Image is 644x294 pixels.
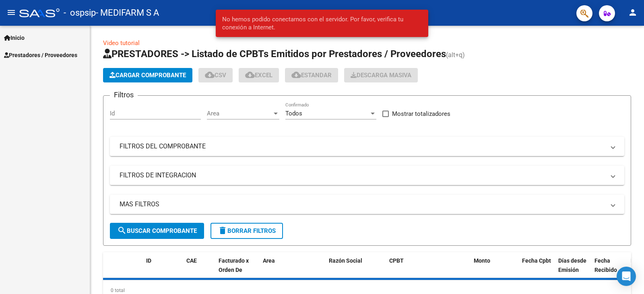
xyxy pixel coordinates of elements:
span: (alt+q) [446,51,465,59]
datatable-header-cell: Días desde Emisión [555,252,591,288]
mat-icon: search [117,226,127,235]
span: PRESTADORES -> Listado de CPBTs Emitidos por Prestadores / Proveedores [103,48,446,60]
mat-expansion-panel-header: MAS FILTROS [110,195,624,214]
span: Area [207,110,272,117]
span: CAE [186,257,197,264]
span: Fecha Recibido [594,257,617,273]
span: Prestadores / Proveedores [4,51,77,60]
datatable-header-cell: Facturado x Orden De [215,252,260,288]
span: ID [146,257,151,264]
datatable-header-cell: CPBT [386,252,471,288]
span: Razón Social [329,257,362,264]
datatable-header-cell: Fecha Recibido [591,252,627,288]
span: EXCEL [245,72,272,79]
datatable-header-cell: Razón Social [326,252,386,288]
mat-panel-title: FILTROS DE INTEGRACION [120,171,605,180]
mat-expansion-panel-header: FILTROS DEL COMPROBANTE [110,137,624,156]
div: Open Intercom Messenger [617,267,636,286]
span: Inicio [4,33,25,42]
button: Estandar [285,68,338,82]
mat-icon: cloud_download [291,70,301,80]
span: - ospsip [64,4,96,22]
span: Estandar [291,72,332,79]
app-download-masive: Descarga masiva de comprobantes (adjuntos) [344,68,418,82]
button: CSV [198,68,233,82]
mat-icon: person [628,8,638,17]
mat-icon: delete [218,226,227,235]
span: Cargar Comprobante [109,72,186,79]
datatable-header-cell: Area [260,252,314,288]
button: Borrar Filtros [211,223,283,239]
span: CSV [205,72,226,79]
span: Area [263,257,275,264]
datatable-header-cell: CAE [183,252,215,288]
datatable-header-cell: ID [143,252,183,288]
button: EXCEL [239,68,279,82]
h3: Filtros [110,89,138,101]
span: Facturado x Orden De [219,257,249,273]
span: Días desde Emisión [558,257,586,273]
span: - MEDIFARM S A [96,4,159,22]
span: Fecha Cpbt [522,257,551,264]
button: Buscar Comprobante [110,223,204,239]
mat-icon: cloud_download [245,70,255,80]
span: Descarga Masiva [351,72,411,79]
datatable-header-cell: Fecha Cpbt [519,252,555,288]
mat-panel-title: FILTROS DEL COMPROBANTE [120,142,605,151]
span: Monto [474,257,490,264]
button: Cargar Comprobante [103,68,192,82]
button: Descarga Masiva [344,68,418,82]
span: Borrar Filtros [218,227,276,234]
datatable-header-cell: Monto [471,252,519,288]
span: Buscar Comprobante [117,227,197,234]
span: CPBT [389,257,404,264]
a: Video tutorial [103,39,140,47]
span: Mostrar totalizadores [392,109,450,119]
mat-icon: cloud_download [205,70,215,80]
mat-expansion-panel-header: FILTROS DE INTEGRACION [110,166,624,185]
span: No hemos podido conectarnos con el servidor. Por favor, verifica tu conexión a Internet. [222,15,422,31]
mat-panel-title: MAS FILTROS [120,200,605,209]
span: Todos [285,110,302,117]
mat-icon: menu [6,8,16,17]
